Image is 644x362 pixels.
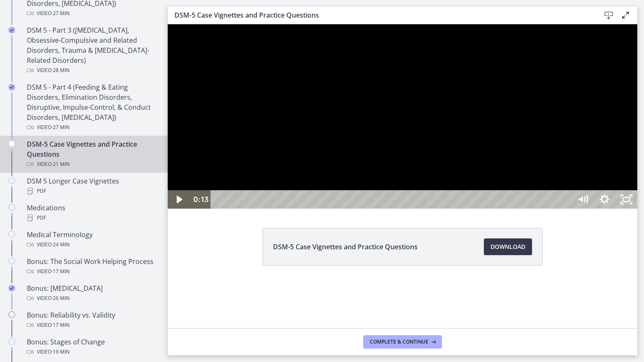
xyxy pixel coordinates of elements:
[27,256,158,277] div: Bonus: The Social Work Helping Process
[168,24,637,209] iframe: Video Lesson
[448,166,470,184] button: Unfullscreen
[52,320,70,330] span: · 17 min
[8,27,15,34] i: Completed
[273,242,418,252] span: DSM-5 Case Vignettes and Practice Questions
[27,213,158,223] div: PDF
[27,230,158,250] div: Medical Terminology
[27,320,158,330] div: Video
[27,8,158,18] div: Video
[27,159,158,169] div: Video
[370,339,428,345] span: Complete & continue
[52,159,70,169] span: · 21 min
[27,310,158,330] div: Bonus: Reliability vs. Validity
[27,139,158,169] div: DSM-5 Case Vignettes and Practice Questions
[52,293,70,303] span: · 26 min
[484,238,532,255] a: Download
[52,8,70,18] span: · 27 min
[8,285,15,292] i: Completed
[27,283,158,303] div: Bonus: [MEDICAL_DATA]
[27,25,158,75] div: DSM 5 - Part 3 ([MEDICAL_DATA], Obsessive-Compulsive and Related Disorders, Trauma & [MEDICAL_DAT...
[52,347,70,357] span: · 19 min
[52,240,70,250] span: · 24 min
[27,176,158,196] div: DSM 5 Longer Case Vignettes
[404,166,426,184] button: Mute
[27,82,158,132] div: DSM 5 - Part 4 (Feeding & Eating Disorders, Elimination Disorders, Disruptive, Impulse-Control, &...
[27,240,158,250] div: Video
[174,10,587,20] h3: DSM-5 Case Vignettes and Practice Questions
[52,266,70,277] span: · 17 min
[27,293,158,303] div: Video
[363,335,442,349] button: Complete & continue
[52,122,70,132] span: · 27 min
[27,186,158,196] div: PDF
[426,166,448,184] button: Show settings menu
[8,84,15,90] i: Completed
[27,337,158,357] div: Bonus: Stages of Change
[27,266,158,277] div: Video
[491,242,525,252] span: Download
[27,347,158,357] div: Video
[52,65,70,75] span: · 28 min
[27,65,158,75] div: Video
[27,203,158,223] div: Medications
[27,122,158,132] div: Video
